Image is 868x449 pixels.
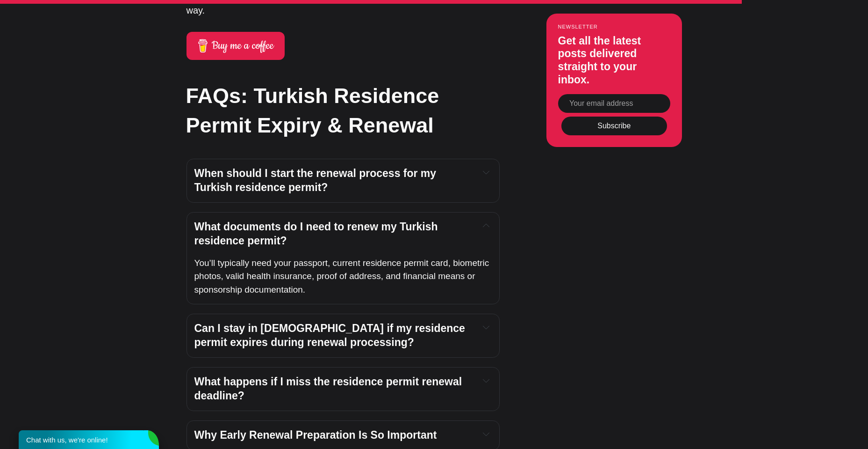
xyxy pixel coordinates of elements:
[194,167,439,193] strong: When should I start the renewal process for my Turkish residence permit?
[481,220,491,231] button: Expand toggle to read content
[187,32,285,60] a: Buy me a coffee
[481,375,491,386] button: Expand toggle to read content
[558,35,670,86] h3: Get all the latest posts delivered straight to your inbox.
[186,84,439,137] strong: FAQs: Turkish Residence Permit Expiry & Renewal
[194,429,437,441] span: Why Early Renewal Preparation Is So Important
[194,258,492,294] span: You’ll typically need your passport, current residence permit card, biometric photos, valid healt...
[558,94,670,113] input: Your email address
[481,167,491,178] button: Expand toggle to read content
[481,428,491,440] button: Expand toggle to read content
[561,117,667,135] button: Subscribe
[194,322,468,348] strong: Can I stay in [DEMOGRAPHIC_DATA] if my residence permit expires during renewal processing?
[558,24,670,29] small: Newsletter
[481,322,491,333] button: Expand toggle to read content
[194,221,441,247] strong: What documents do I need to renew my Turkish residence permit?
[194,375,465,402] strong: What happens if I miss the residence permit renewal deadline?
